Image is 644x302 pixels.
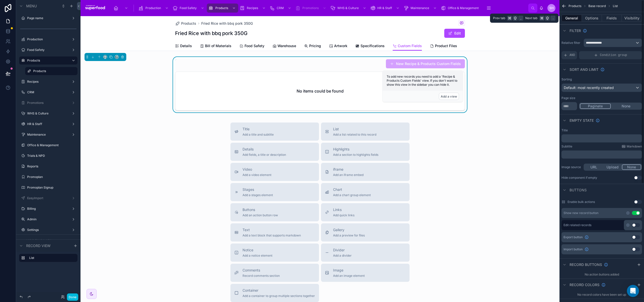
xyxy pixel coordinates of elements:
[243,254,272,258] span: Add a notice element
[67,293,78,301] button: Done
[247,6,258,10] span: Recipes
[580,103,611,109] button: Paginate
[622,144,642,148] a: Markdown
[561,77,572,81] label: Sorting
[238,4,268,13] a: Recipes
[439,93,459,100] button: Add a view
[27,154,74,158] label: Trials & NPD
[302,6,319,10] span: Promotions
[27,196,67,200] label: EasyImport
[304,41,321,51] a: Pricing
[525,16,537,20] span: Next tab
[333,248,352,253] span: Divider
[611,103,641,109] button: None
[444,29,465,38] button: Edit
[333,133,376,137] span: Add a list related to this record
[570,118,594,123] span: Empty state
[230,123,319,141] button: TitleAdd a title and subtitle
[393,41,422,51] a: Custom Fields
[321,223,410,241] button: GalleryAdd a preview for files
[272,41,296,51] a: Warehouse
[27,16,67,20] label: Page name
[27,58,67,63] a: Products
[27,207,67,211] label: Billing
[563,223,591,227] label: Edit related records
[27,48,67,52] label: Food Safety
[33,69,74,73] a: Products
[559,270,644,279] div: No action buttons added
[519,16,523,20] span: ,
[588,4,606,8] span: Base record
[27,90,67,94] a: CRM
[329,4,369,13] a: WHS & Culture
[27,80,67,84] label: Recipes
[333,147,378,152] span: Highlights
[243,213,278,217] span: Add an action button row
[27,143,74,147] label: Office & Management
[277,43,296,48] span: Warehouse
[230,163,319,181] button: VideoAdd a video element
[243,193,273,197] span: Add a stages element
[27,175,74,179] label: Promoplan
[570,262,602,267] span: Record buttons
[627,285,639,297] div: Open Intercom Messenger
[622,15,642,22] button: Visibility
[333,127,376,132] span: List
[243,207,278,212] span: Buttons
[27,133,67,137] label: Maintenance
[329,41,347,51] a: Artwork
[85,4,106,12] img: App logo
[439,4,482,13] a: Office & Management
[613,4,618,8] span: List
[230,244,319,262] button: NoticeAdd a notice element
[561,83,642,92] button: Default: most recently created
[230,203,319,221] button: ButtonsAdd an action button row
[230,183,319,201] button: StagesAdd a stages element
[230,284,319,302] button: ContainerAdd a container to group multiple sections together
[561,41,582,45] label: Relative filter
[27,228,67,232] label: Settings
[563,211,598,215] div: Show new record button
[333,167,364,172] span: iframe
[27,101,67,105] label: Promotions
[569,4,581,8] span: Products
[570,67,598,72] span: Sort And Limit
[570,282,599,287] span: Record colors
[561,15,582,22] button: General
[582,15,602,22] button: Options
[243,233,301,237] span: Add a text block that supports markdown
[333,227,365,232] span: Gallery
[321,163,410,181] button: iframeAdd an iframe embed
[26,238,52,243] span: Hidden pages
[243,248,272,253] span: Notice
[27,37,67,41] label: Production
[334,43,347,48] span: Artwork
[549,6,554,10] span: SH
[180,43,192,48] span: Details
[360,43,385,48] span: Specifications
[561,176,597,180] div: Hide component if empty
[27,122,67,126] a: HR & Staff
[333,268,365,273] span: Image
[26,243,51,248] span: Record view
[333,233,365,237] span: Add a preview for files
[321,264,410,282] button: ImageAdd an image element
[201,21,253,26] a: Fried Rice with bbq pork 350G
[561,128,568,132] label: Title
[321,203,410,221] button: LinksAdd quick links
[243,187,273,192] span: Stages
[561,150,642,159] div: scrollable content
[230,264,319,282] button: CommentsRecord comments section
[563,247,583,251] span: Import button
[27,186,74,190] a: Promoplan Signup
[27,111,67,115] a: WHS & Culture
[27,164,74,168] label: Reports
[603,164,622,170] button: Upload
[200,41,231,51] a: Bill of Materials
[333,213,354,217] span: Add quick links
[277,6,284,10] span: CRM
